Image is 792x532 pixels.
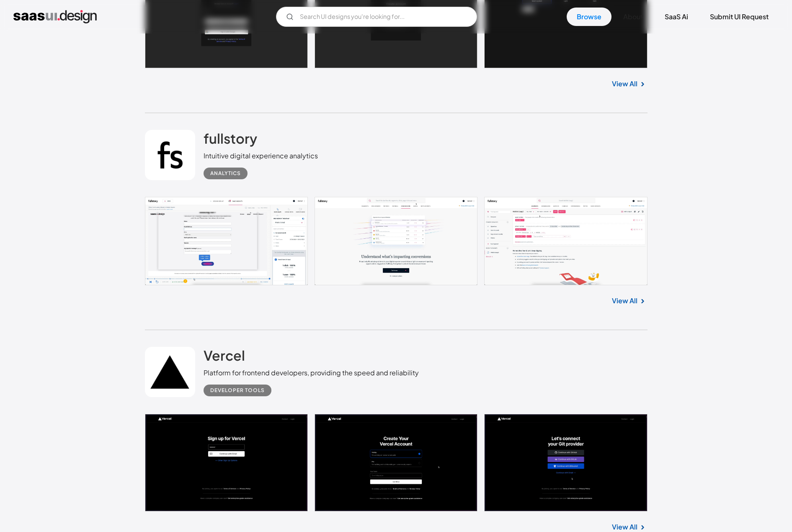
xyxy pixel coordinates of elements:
[612,79,637,89] a: View All
[210,168,241,178] div: Analytics
[612,522,637,532] a: View All
[613,8,653,26] a: About
[13,10,97,23] a: home
[204,347,245,364] h2: Vercel
[204,130,257,151] a: fullstory
[204,130,257,147] h2: fullstory
[700,8,779,26] a: Submit UI Request
[204,151,318,161] div: Intuitive digital experience analytics
[612,296,637,306] a: View All
[276,7,477,27] form: Email Form
[204,347,245,368] a: Vercel
[567,8,611,26] a: Browse
[210,385,265,395] div: Developer tools
[276,7,477,27] input: Search UI designs you're looking for...
[655,8,698,26] a: SaaS Ai
[204,368,419,378] div: Platform for frontend developers, providing the speed and reliability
